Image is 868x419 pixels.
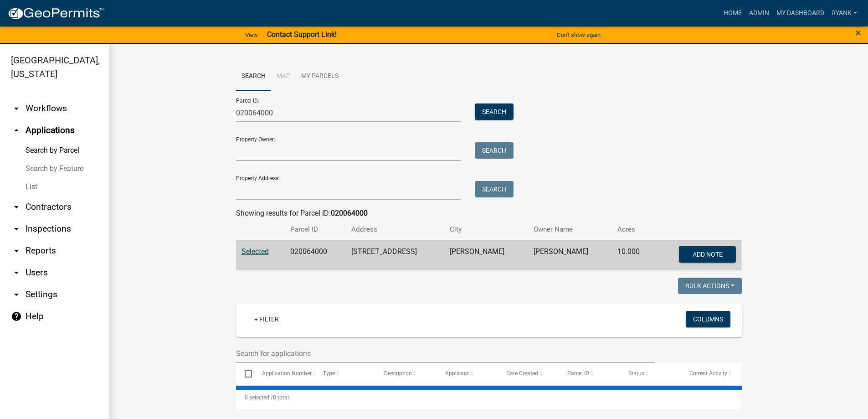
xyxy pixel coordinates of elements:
[720,5,745,22] a: Home
[444,219,528,240] th: City
[11,267,22,278] i: arrow_drop_down
[553,27,604,42] button: Don't show again
[475,142,514,159] button: Search
[559,363,620,385] datatable-header-cell: Parcel ID
[445,370,469,377] span: Applicant
[331,209,368,217] strong: 020064000
[285,240,346,270] td: 020064000
[498,363,559,385] datatable-header-cell: Date Created
[506,370,538,377] span: Date Created
[855,26,861,39] span: ×
[236,62,271,91] a: Search
[628,370,644,377] span: Status
[528,240,612,270] td: [PERSON_NAME]
[296,62,344,91] a: My Parcels
[236,386,742,409] div: 0 total
[612,219,654,240] th: Acres
[11,245,22,256] i: arrow_drop_down
[253,363,314,385] datatable-header-cell: Application Number
[375,363,437,385] datatable-header-cell: Description
[314,363,375,385] datatable-header-cell: Type
[11,223,22,234] i: arrow_drop_down
[693,250,723,258] span: Add Note
[620,363,681,385] datatable-header-cell: Status
[346,219,444,240] th: Address
[236,363,253,385] datatable-header-cell: Select
[437,363,498,385] datatable-header-cell: Applicant
[285,219,346,240] th: Parcel ID
[236,344,655,363] input: Search for applications
[346,240,444,270] td: [STREET_ADDRESS]
[11,125,22,136] i: arrow_drop_up
[773,5,828,22] a: My Dashboard
[475,103,514,120] button: Search
[681,363,742,385] datatable-header-cell: Current Activity
[384,370,412,377] span: Description
[236,208,742,219] div: Showing results for Parcel ID:
[444,240,528,270] td: [PERSON_NAME]
[323,370,335,377] span: Type
[612,240,654,270] td: 10.000
[11,289,22,300] i: arrow_drop_down
[262,370,312,377] span: Application Number
[267,30,337,39] strong: Contact Support Link!
[679,246,736,263] button: Add Note
[11,202,22,212] i: arrow_drop_down
[475,181,514,197] button: Search
[241,27,262,42] a: View
[689,370,727,377] span: Current Activity
[245,394,273,401] span: 0 selected /
[686,311,730,327] button: Columns
[678,278,742,294] button: Bulk Actions
[855,27,861,38] button: Close
[828,5,861,22] a: RyanK
[247,311,286,327] a: + Filter
[745,5,773,22] a: Admin
[11,103,22,114] i: arrow_drop_down
[567,370,589,377] span: Parcel ID
[241,247,269,256] a: Selected
[11,311,22,322] i: help
[528,219,612,240] th: Owner Name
